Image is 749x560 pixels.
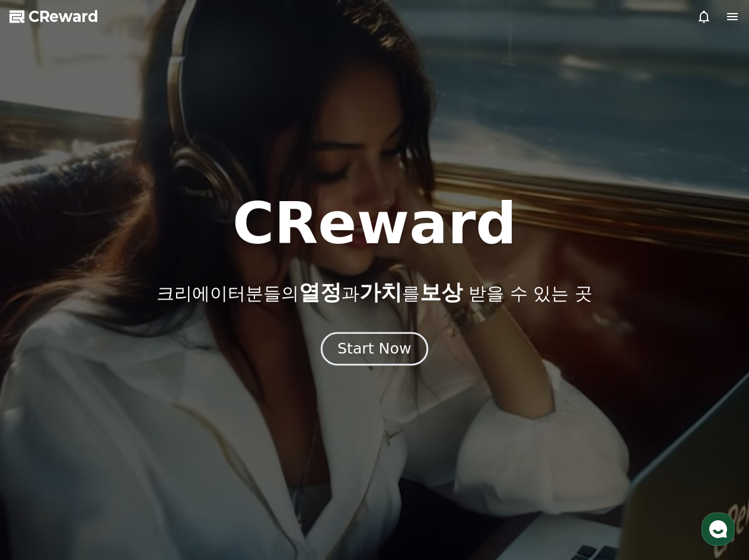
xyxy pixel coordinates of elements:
[4,376,78,406] a: 홈
[232,195,517,252] h1: CReward
[28,7,98,26] span: CReward
[157,281,592,304] p: 크리에이터분들의 과 를 받을 수 있는 곳
[323,345,426,356] a: Start Now
[183,394,197,403] span: 설정
[153,376,228,406] a: 설정
[78,376,153,406] a: 대화
[109,394,123,404] span: 대화
[299,280,342,304] span: 열정
[337,339,411,359] div: Start Now
[359,280,402,304] span: 가치
[37,394,44,403] span: 홈
[321,332,428,366] button: Start Now
[420,280,463,304] span: 보상
[9,7,98,26] a: CReward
